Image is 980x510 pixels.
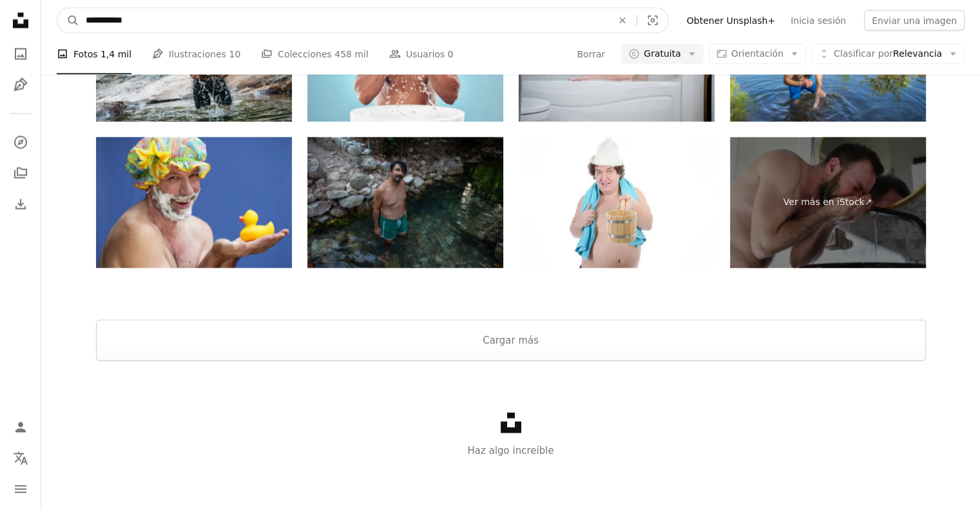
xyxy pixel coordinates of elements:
form: Encuentra imágenes en todo el sitio [57,8,669,34]
button: Clasificar porRelevancia [811,44,965,64]
span: Gratuita [644,48,681,61]
a: Obtener Unsplash+ [679,10,783,31]
button: Gratuita [621,44,704,64]
a: Usuarios 0 [389,34,454,75]
a: Ilustraciones [8,72,34,98]
span: Relevancia [834,48,942,61]
a: Explorar [8,130,34,155]
img: Ruedas de potencia [96,137,292,268]
a: Colecciones 458 mil [261,34,369,75]
a: Historial de descargas [8,191,34,217]
a: Iniciar sesión / Registrarse [8,415,34,440]
button: Borrar [608,8,637,33]
button: Menú [8,476,34,502]
button: Enviar una imagen [864,10,965,31]
span: 10 [229,47,240,61]
a: Ilustraciones 10 [152,34,240,75]
img: Hombre en la sauna. [519,137,715,268]
button: Cargar más [96,320,926,361]
button: Buscar en Unsplash [57,8,79,33]
span: Orientación [731,48,783,59]
span: 458 mil [334,47,369,61]
button: Idioma [8,446,34,471]
button: Orientación [709,44,806,64]
a: Inicio — Unsplash [8,8,34,36]
a: Colecciones [8,161,34,186]
img: Retrato de hombres maduros en el agua [307,137,503,268]
p: Haz algo increíble [41,443,980,458]
span: 0 [448,47,454,61]
a: Ver más en iStock↗ [730,137,926,268]
span: Clasificar por [834,48,893,59]
a: Inicia sesión [783,10,854,31]
a: Fotos [8,41,34,67]
button: Borrar [576,44,606,64]
button: Búsqueda visual [637,8,668,33]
